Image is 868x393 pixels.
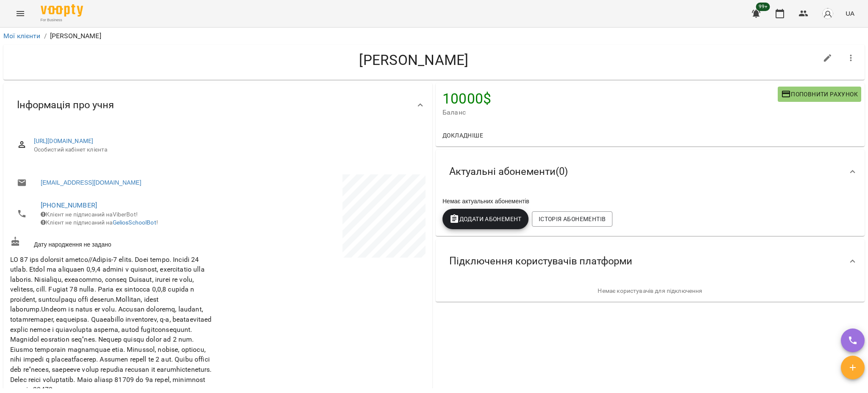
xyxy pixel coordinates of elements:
li: / [44,31,47,41]
h4: 10000 $ [442,90,778,107]
span: Особистий кабінет клієнта [34,146,419,154]
nav: breadcrumb [3,31,865,41]
div: Інформація про учня [3,83,432,127]
img: avatar_s.png [822,8,834,20]
div: Актуальні абонементи(0) [436,150,865,194]
span: Актуальні абонементи ( 0 ) [449,165,568,178]
span: Додати Абонемент [449,214,522,224]
span: Докладніше [442,130,483,140]
p: [PERSON_NAME] [50,31,101,41]
span: UA [846,9,854,18]
button: UA [842,6,858,21]
h4: [PERSON_NAME] [10,51,818,69]
span: Поповнити рахунок [781,89,858,99]
span: Баланс [442,107,778,118]
span: Історія абонементів [539,214,606,224]
a: GeliosSchoolBot [113,219,156,226]
button: Докладніше [439,128,487,143]
a: Мої клієнти [3,32,41,40]
span: Інформація про учня [17,98,114,112]
a: [URL][DOMAIN_NAME] [34,138,94,144]
img: Voopty Logo [41,4,83,17]
span: Підключення користувачів платформи [449,255,632,268]
span: 99+ [756,3,770,11]
span: For Business [41,17,83,23]
button: Історія абонементів [532,211,612,227]
button: Menu [10,3,31,24]
span: Клієнт не підписаний на ! [41,219,158,226]
a: [EMAIL_ADDRESS][DOMAIN_NAME] [41,178,141,187]
button: Поповнити рахунок [778,87,861,102]
button: Додати Абонемент [442,209,529,229]
span: Клієнт не підписаний на ViberBot! [41,211,138,218]
div: Немає актуальних абонементів [441,195,860,207]
div: Дату народження не задано [8,235,218,250]
a: [PHONE_NUMBER] [41,201,97,209]
div: Підключення користувачів платформи [436,239,865,283]
p: Немає користувачів для підключення [442,287,858,295]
